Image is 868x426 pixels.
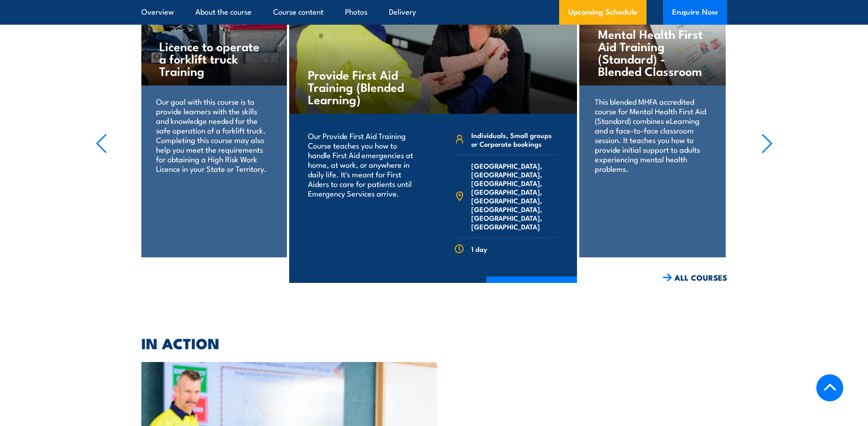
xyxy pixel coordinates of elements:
[156,96,271,173] p: Our goal with this course is to provide learners with the skills and knowledge needed for the saf...
[471,161,558,231] span: [GEOGRAPHIC_DATA], [GEOGRAPHIC_DATA], [GEOGRAPHIC_DATA], [GEOGRAPHIC_DATA], [GEOGRAPHIC_DATA], [G...
[598,27,706,77] h4: Mental Health First Aid Training (Standard) - Blended Classroom
[595,96,710,173] p: This blended MHFA accredited course for Mental Health First Aid (Standard) combines eLearning and...
[471,131,558,148] span: Individuals, Small groups or Corporate bookings
[141,336,727,349] h2: IN ACTION
[663,272,727,283] a: ALL COURSES
[159,40,268,77] h4: Licence to operate a forklift truck Training
[486,277,577,300] a: COURSE DETAILS
[308,131,421,198] p: Our Provide First Aid Training Course teaches you how to handle First Aid emergencies at home, at...
[471,245,487,253] span: 1 day
[308,68,415,105] h4: Provide First Aid Training (Blended Learning)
